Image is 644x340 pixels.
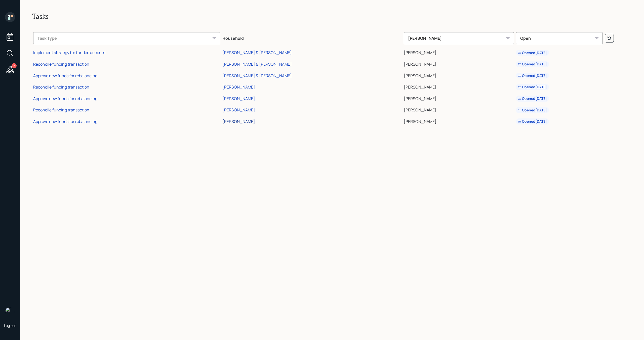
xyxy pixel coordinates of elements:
td: [PERSON_NAME] [403,104,515,115]
td: [PERSON_NAME] [403,69,515,81]
td: [PERSON_NAME] [403,58,515,69]
div: Approve new funds for rebalancing [33,96,97,101]
div: Approve new funds for rebalancing [33,119,97,124]
div: Approve new funds for rebalancing [33,73,97,78]
div: [PERSON_NAME] [222,119,255,124]
div: Opened [DATE] [518,73,547,78]
div: Reconcile funding transaction [33,84,89,90]
div: Opened [DATE] [518,119,547,124]
div: Opened [DATE] [518,96,547,101]
div: Opened [DATE] [518,62,547,67]
div: 7 [12,63,17,68]
div: Reconcile funding transaction [33,107,89,113]
th: Household [221,29,403,46]
div: [PERSON_NAME] [222,84,255,90]
td: [PERSON_NAME] [403,46,515,58]
div: Open [516,32,603,44]
div: [PERSON_NAME] & [PERSON_NAME] [222,73,292,78]
div: [PERSON_NAME] [222,107,255,113]
div: Implement strategy for funded account [33,50,106,55]
td: [PERSON_NAME] [403,115,515,126]
div: Log out [4,323,16,328]
div: [PERSON_NAME] [404,32,514,44]
div: [PERSON_NAME] & [PERSON_NAME] [222,50,292,55]
div: Task Type [33,32,220,44]
div: Opened [DATE] [518,84,547,90]
td: [PERSON_NAME] [403,80,515,92]
div: [PERSON_NAME] [222,96,255,101]
div: Reconcile funding transaction [33,61,89,67]
td: [PERSON_NAME] [403,92,515,104]
div: Opened [DATE] [518,108,547,113]
div: Opened [DATE] [518,50,547,55]
h2: Tasks [32,12,632,21]
img: michael-russo-headshot.png [5,307,15,317]
div: [PERSON_NAME] & [PERSON_NAME] [222,61,292,67]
